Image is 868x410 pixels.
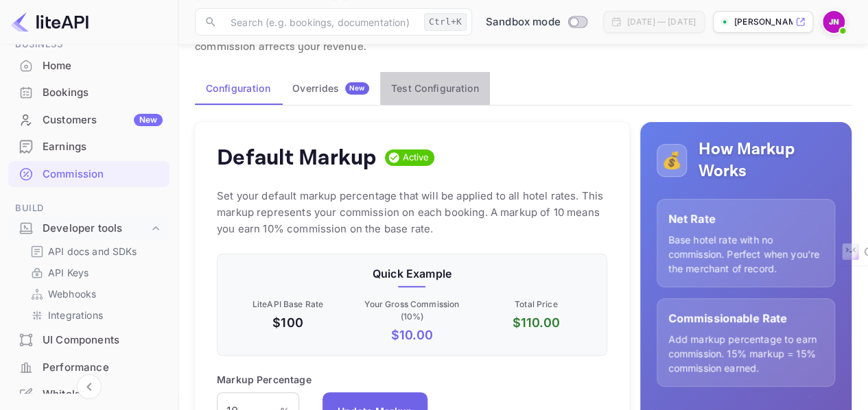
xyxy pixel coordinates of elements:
[30,308,159,322] a: Integrations
[43,139,163,155] div: Earnings
[8,37,169,52] span: Business
[43,85,163,101] div: Bookings
[668,210,823,227] p: Net Rate
[8,53,169,80] div: Home
[43,360,163,376] div: Performance
[30,287,159,301] a: Webhooks
[8,107,169,134] div: CustomersNew
[25,263,164,282] div: API Keys
[8,327,169,352] a: UI Components
[43,58,163,74] div: Home
[424,13,467,31] div: Ctrl+K
[8,381,169,407] a: Whitelabel
[8,354,169,381] div: Performance
[823,11,845,33] img: John Mwangi Njoroge
[48,244,137,258] p: API docs and SDKs
[222,8,419,36] input: Search (e.g. bookings, documentation)
[11,11,89,33] img: LiteAPI logo
[8,217,169,241] div: Developer tools
[48,265,89,280] p: API Keys
[353,298,471,323] p: Your Gross Commission ( 10 %)
[77,374,102,399] button: Collapse navigation
[8,201,169,216] span: Build
[8,134,169,159] a: Earnings
[480,14,592,30] div: Switch to Production mode
[30,244,159,258] a: API docs and SDKs
[43,221,149,237] div: Developer tools
[43,167,163,182] div: Commission
[8,327,169,354] div: UI Components
[353,326,471,344] p: $ 10.00
[397,151,435,165] span: Active
[8,354,169,380] a: Performance
[698,138,835,182] h5: How Markup Works
[25,284,164,304] div: Webhooks
[477,298,596,311] p: Total Price
[8,161,169,186] a: Commission
[30,265,159,280] a: API Keys
[8,80,169,105] a: Bookings
[8,53,169,78] a: Home
[8,161,169,188] div: Commission
[217,144,377,171] h4: Default Markup
[486,14,561,30] span: Sandbox mode
[668,232,823,276] p: Base hotel rate with no commission. Perfect when you're the merchant of record.
[228,265,596,282] p: Quick Example
[43,387,163,402] div: Whitelabel
[292,82,369,95] div: Overrides
[134,114,163,126] div: New
[8,107,169,132] a: CustomersNew
[734,16,793,28] p: [PERSON_NAME]-sf...
[668,332,823,375] p: Add markup percentage to earn commission. 15% markup = 15% commission earned.
[48,308,103,322] p: Integrations
[228,313,347,332] p: $100
[345,84,369,93] span: New
[228,298,347,311] p: LiteAPI Base Rate
[195,72,281,105] button: Configuration
[627,16,696,28] div: [DATE] — [DATE]
[8,134,169,160] div: Earnings
[661,148,682,173] p: 💰
[217,188,607,237] p: Set your default markup percentage that will be applied to all hotel rates. This markup represent...
[477,313,596,332] p: $ 110.00
[380,72,490,105] button: Test Configuration
[217,372,312,387] p: Markup Percentage
[43,112,163,128] div: Customers
[43,333,163,348] div: UI Components
[48,287,96,301] p: Webhooks
[8,80,169,106] div: Bookings
[25,305,164,325] div: Integrations
[668,310,823,326] p: Commissionable Rate
[25,241,164,261] div: API docs and SDKs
